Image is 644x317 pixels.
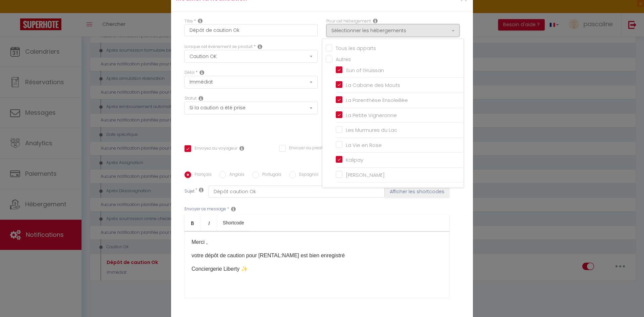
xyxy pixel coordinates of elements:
i: Event Occur [258,44,262,49]
label: Pour cet hébergement [326,18,371,24]
button: Sélectionner les hébergements [326,24,460,37]
span: [PERSON_NAME] [346,171,385,178]
p: Conciergerie Liberty ​✨ [192,265,442,273]
span: La Parenthèse Ensoleillée [346,97,408,104]
i: This Rental [373,18,378,23]
i: Message [231,206,236,212]
i: Booking status [199,96,203,101]
p: Merci , [192,238,442,246]
button: Afficher les shortcodes [385,186,449,198]
label: Anglais [226,171,245,179]
span: La Vie en Rose [346,142,382,149]
label: Sujet [184,188,195,195]
span: Sun of Gruissan [346,67,384,74]
span: Autres [336,56,351,63]
a: Shortcode [217,215,250,231]
p: votre dépôt de caution pour [RENTAL:NAME] est bien enregistré [192,252,442,260]
i: Title [198,18,203,23]
a: Bold [184,215,201,231]
label: Lorsque cet événement se produit [184,44,253,50]
a: Italic [201,215,217,231]
label: Envoyer ce message [184,206,226,212]
label: Portugais [259,171,281,179]
label: Délai [184,69,195,76]
label: Français [191,171,212,179]
label: Statut [184,95,197,102]
label: Titre [184,18,193,24]
i: Action Time [200,70,204,75]
span: La Petite Vigneronne [346,112,397,119]
i: Subject [199,187,204,193]
label: Espagnol [296,171,318,179]
i: Envoyer au voyageur [239,146,244,151]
